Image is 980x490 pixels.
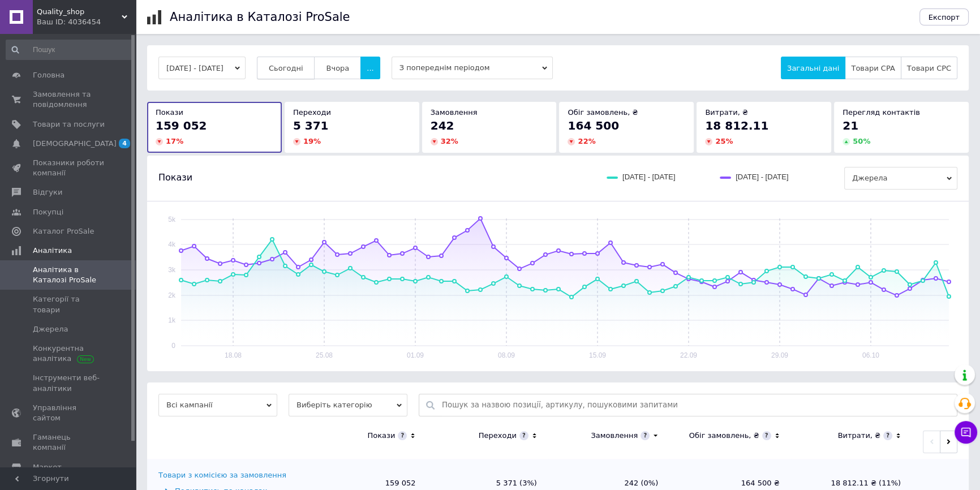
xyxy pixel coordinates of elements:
span: 50 % [853,137,870,145]
span: Товари CPC [907,64,951,72]
span: Покази [158,171,192,184]
text: 15.09 [589,351,606,359]
span: Обіг замовлень, ₴ [568,108,638,117]
span: Показники роботи компанії [33,158,105,178]
span: Товари CPA [851,64,895,72]
span: Джерела [33,324,68,334]
text: 1k [168,316,176,324]
span: 4 [119,139,130,148]
span: Сьогодні [269,64,303,72]
div: Переходи [479,431,517,441]
span: Покази [156,108,183,117]
button: Сьогодні [257,57,315,79]
span: Джерела [844,167,957,190]
text: 0 [171,342,175,350]
span: Конкурентна аналітика [33,343,105,364]
text: 01.09 [407,351,424,359]
span: 32 % [441,137,458,145]
input: Пошук [6,40,133,60]
div: Замовлення [591,431,638,441]
span: Маркет [33,462,62,472]
span: Відгуки [33,187,62,197]
text: 3k [168,266,176,274]
span: Аналітика [33,246,72,256]
span: Quality_shop [37,7,122,17]
span: 22 % [578,137,595,145]
input: Пошук за назвою позиції, артикулу, пошуковими запитами [442,394,951,416]
span: Каталог ProSale [33,226,94,237]
span: 17 % [166,137,183,145]
span: Переходи [293,108,331,117]
button: Загальні дані [781,57,845,79]
span: Покупці [33,207,63,217]
span: Замовлення [431,108,478,117]
button: Товари CPC [901,57,957,79]
button: Чат з покупцем [955,421,977,444]
div: Ваш ID: 4036454 [37,17,136,27]
span: ... [367,64,373,72]
button: ... [360,57,380,79]
button: [DATE] - [DATE] [158,57,246,79]
span: Головна [33,70,65,80]
span: Гаманець компанії [33,432,105,453]
span: 159 052 [156,119,207,132]
text: 5k [168,216,176,223]
button: Товари CPA [845,57,901,79]
text: 22.09 [680,351,697,359]
span: Замовлення та повідомлення [33,89,105,110]
span: 25 % [715,137,733,145]
span: Перегляд контактів [843,108,920,117]
text: 18.08 [225,351,242,359]
span: Категорії та товари [33,294,105,315]
text: 08.09 [498,351,515,359]
span: Експорт [929,13,960,22]
span: Товари та послуги [33,119,105,130]
span: Аналітика в Каталозі ProSale [33,265,105,285]
div: Покази [367,431,395,441]
button: Вчора [314,57,361,79]
span: 21 [843,119,858,132]
span: Інструменти веб-аналітики [33,373,105,393]
text: 25.08 [316,351,333,359]
span: Виберіть категорію [289,394,407,416]
span: Витрати, ₴ [705,108,748,117]
div: Товари з комісією за замовлення [158,470,286,480]
h1: Аналітика в Каталозі ProSale [170,10,350,24]
span: 164 500 [568,119,618,132]
div: Витрати, ₴ [837,431,880,441]
button: Експорт [919,8,969,25]
div: Обіг замовлень, ₴ [689,431,759,441]
span: 19 % [303,137,321,145]
text: 29.09 [771,351,788,359]
span: Вчора [326,64,349,72]
text: 06.10 [862,351,879,359]
span: Управління сайтом [33,403,105,423]
span: З попереднім періодом [392,57,553,79]
span: 242 [431,119,454,132]
span: 18 812.11 [705,119,768,132]
span: Всі кампанії [158,394,277,416]
span: 5 371 [293,119,329,132]
text: 4k [168,240,176,248]
span: [DEMOGRAPHIC_DATA] [33,139,117,149]
text: 2k [168,291,176,299]
span: Загальні дані [787,64,839,72]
